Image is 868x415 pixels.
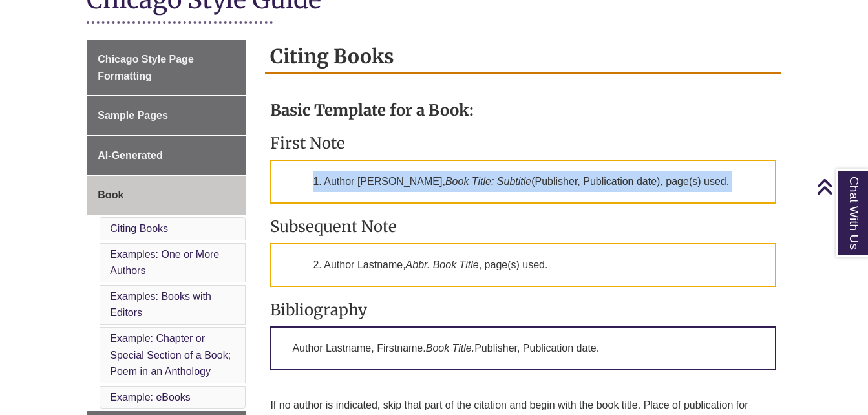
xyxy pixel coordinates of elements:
[270,160,776,204] p: 1. Author [PERSON_NAME], (Publisher, Publication date), page(s) used.
[270,243,776,287] p: 2. Author Lastname, , page(s) used.
[406,259,479,270] em: Abbr. Book Title
[98,189,123,200] span: Book
[98,110,168,121] span: Sample Pages
[426,343,474,354] em: Book Title.
[110,333,231,377] a: Example: Chapter or Special Section of a Book; Poem in an Anthology
[110,249,219,277] a: Examples: One or More Authors
[816,178,865,195] a: Back to Top
[270,217,776,237] h3: Subsequent Note
[270,133,776,153] h3: First Note
[270,326,776,370] p: Author Lastname, Firstname. Publisher, Publication date.
[110,223,168,234] a: Citing Books
[270,300,776,320] h3: Bibliography
[98,150,162,161] span: AI-Generated
[98,54,194,81] span: Chicago Style Page Formatting
[110,291,211,319] a: Examples: Books with Editors
[87,176,246,215] a: Book
[87,136,246,175] a: AI-Generated
[265,40,781,74] h2: Citing Books
[110,392,191,403] a: Example: eBooks
[87,96,246,135] a: Sample Pages
[445,176,531,187] em: Book Title: Subtitle
[87,40,246,95] a: Chicago Style Page Formatting
[270,100,474,120] strong: Basic Template for a Book:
